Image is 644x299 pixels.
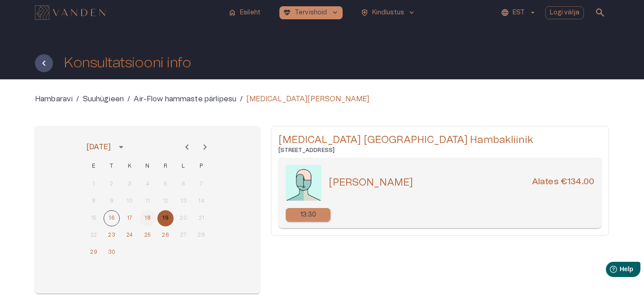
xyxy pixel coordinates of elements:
h5: [PERSON_NAME] [329,176,413,189]
div: [DATE] [87,142,111,152]
p: EST [513,8,525,17]
button: 17 [122,210,138,226]
span: neljapäev [139,157,156,175]
button: health_and_safetyKindlustuskeyboard_arrow_down [357,6,420,19]
p: Kindlustus [372,8,405,17]
button: EST [500,6,538,19]
button: calendar view is open, switch to year view [113,139,129,155]
div: 13:30 [286,208,331,221]
button: 29 [86,244,102,260]
a: Suuhügieen [83,94,124,104]
img: doctorPlaceholder-zWS651l2.jpeg [286,165,322,201]
h6: [STREET_ADDRESS] [278,147,601,154]
a: Hambaravi [35,94,73,104]
button: open search modal [591,4,609,22]
p: 13:30 [300,210,317,220]
button: 24 [122,227,138,243]
h1: Konsultatsiooni info [64,55,191,71]
span: pühapäev [193,157,209,175]
a: Navigate to homepage [35,6,221,19]
button: Tagasi [35,54,53,72]
button: 23 [104,227,120,243]
button: 16 [104,210,120,226]
button: homeEsileht [225,6,265,19]
span: health_and_safety [361,9,369,17]
a: Select new timeslot for rescheduling [286,208,331,221]
span: reede [157,157,174,175]
iframe: Help widget launcher [574,258,644,283]
span: keyboard_arrow_down [331,9,339,17]
span: teisipäev [104,157,120,175]
button: Logi välja [545,6,584,19]
h5: [MEDICAL_DATA] [GEOGRAPHIC_DATA] Hambakliinik [278,134,601,147]
h6: Alates €134.00 [532,176,594,189]
button: 26 [157,227,174,243]
button: Next month [196,138,214,156]
button: ecg_heartTervishoidkeyboard_arrow_down [279,6,343,19]
a: Air-Flow hammaste pärlipesu [134,94,236,104]
p: Tervishoid [295,8,327,17]
p: / [240,94,243,104]
button: 18 [139,210,156,226]
button: 25 [139,227,156,243]
span: esmaspäev [86,157,102,175]
p: Logi välja [550,8,580,17]
p: Esileht [240,8,261,17]
button: 30 [104,244,120,260]
p: [MEDICAL_DATA][PERSON_NAME] [246,94,369,104]
span: ecg_heart [283,9,291,17]
button: 19 [157,210,174,226]
span: kolmapäev [122,157,138,175]
span: home [228,9,236,17]
p: / [127,94,130,104]
p: / [76,94,79,104]
span: laupäev [175,157,191,175]
span: search [595,7,605,18]
span: keyboard_arrow_down [408,9,416,17]
img: Vanden logo [35,5,105,20]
